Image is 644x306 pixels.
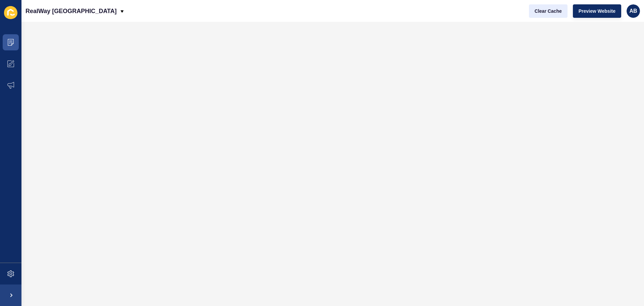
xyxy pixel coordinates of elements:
span: Preview Website [579,8,615,14]
button: Preview Website [573,4,621,18]
button: Clear Cache [529,4,568,18]
p: RealWay [GEOGRAPHIC_DATA] [25,3,117,19]
span: AB [629,8,637,14]
span: Clear Cache [535,8,562,14]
